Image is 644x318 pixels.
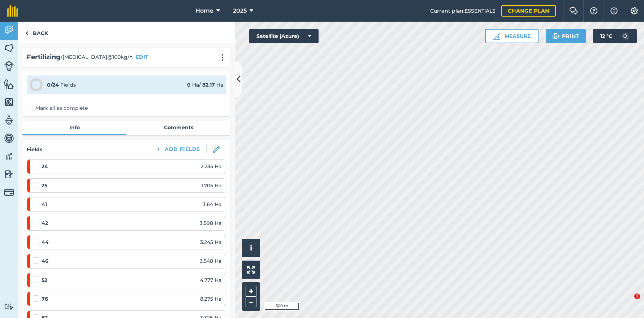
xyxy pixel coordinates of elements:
[4,61,14,71] img: svg+xml;base64,PD94bWwgdmVyc2lvbj0iMS4wIiBlbmNvZGluZz0idXRmLTgiPz4KPCEtLSBHZW5lcmF0b3I6IEFkb2JlIE...
[42,182,47,190] strong: 25
[246,286,256,297] button: +
[61,53,133,61] span: / [MEDICAL_DATA]@100kg/h
[589,7,598,14] img: A question mark icon
[27,145,42,153] h4: Fields
[233,6,247,15] span: 2025
[250,243,252,252] span: i
[187,82,191,88] strong: 0
[246,297,256,307] button: –
[195,6,213,15] span: Home
[4,187,14,197] img: svg+xml;base64,PD94bWwgdmVyc2lvbj0iMS4wIiBlbmNvZGluZz0idXRmLTgiPz4KPCEtLSBHZW5lcmF0b3I6IEFkb2JlIE...
[27,104,88,112] label: Mark all as complete
[619,293,637,311] iframe: Intercom live chat
[242,239,260,257] button: i
[218,54,227,61] img: svg+xml;base64,PHN2ZyB4bWxucz0iaHR0cDovL3d3dy53My5vcmcvMjAwMC9zdmciIHdpZHRoPSIyMCIgaGVpZ2h0PSIyNC...
[249,29,319,43] button: Satellite (Azure)
[493,32,500,40] img: Ruler icon
[136,53,148,61] button: EDIT
[202,82,215,88] strong: 82.17
[4,303,14,310] img: svg+xml;base64,PD94bWwgdmVyc2lvbj0iMS4wIiBlbmNvZGluZz0idXRmLTgiPz4KPCEtLSBHZW5lcmF0b3I6IEFkb2JlIE...
[200,162,221,170] span: 2.235 Ha
[200,295,221,303] span: 8.275 Ha
[22,121,126,134] a: Info
[42,162,48,170] strong: 24
[201,182,221,190] span: 1.705 Ha
[610,6,618,15] img: svg+xml;base64,PHN2ZyB4bWxucz0iaHR0cDovL3d3dy53My5vcmcvMjAwMC9zdmciIHdpZHRoPSIxNyIgaGVpZ2h0PSIxNy...
[200,238,221,246] span: 3.245 Ha
[42,295,48,303] strong: 76
[4,115,14,126] img: svg+xml;base64,PD94bWwgdmVyc2lvbj0iMS4wIiBlbmNvZGluZz0idXRmLTgiPz4KPCEtLSBHZW5lcmF0b3I6IEFkb2JlIE...
[4,25,14,35] img: svg+xml;base64,PD94bWwgdmVyc2lvbj0iMS4wIiBlbmNvZGluZz0idXRmLTgiPz4KPCEtLSBHZW5lcmF0b3I6IEFkb2JlIE...
[42,276,47,284] strong: 52
[485,29,539,43] button: Measure
[7,5,18,17] img: fieldmargin Logo
[593,29,637,43] button: 12 °C
[18,22,55,43] a: Back
[430,7,496,15] span: Current plan : ESSENTIALS
[47,81,76,89] div: Fields
[187,81,223,89] div: Ha / Ha
[42,238,49,246] strong: 44
[200,276,221,284] span: 4.777 Ha
[546,29,586,43] button: Print
[4,97,14,108] img: svg+xml;base64,PHN2ZyB4bWxucz0iaHR0cDovL3d3dy53My5vcmcvMjAwMC9zdmciIHdpZHRoPSI1NiIgaGVpZ2h0PSI2MC...
[247,266,255,274] img: Four arrows, one pointing top left, one top right, one bottom right and the last bottom left
[42,257,48,265] strong: 46
[4,79,14,90] img: svg+xml;base64,PHN2ZyB4bWxucz0iaHR0cDovL3d3dy53My5vcmcvMjAwMC9zdmciIHdpZHRoPSI1NiIgaGVpZ2h0PSI2MC...
[47,82,59,88] strong: 0 / 24
[600,29,612,43] span: 12 ° C
[200,257,221,265] span: 3.548 Ha
[618,29,632,43] img: svg+xml;base64,PD94bWwgdmVyc2lvbj0iMS4wIiBlbmNvZGluZz0idXRmLTgiPz4KPCEtLSBHZW5lcmF0b3I6IEFkb2JlIE...
[42,219,48,227] strong: 42
[25,29,29,38] img: svg+xml;base64,PHN2ZyB4bWxucz0iaHR0cDovL3d3dy53My5vcmcvMjAwMC9zdmciIHdpZHRoPSI5IiBoZWlnaHQ9IjI0Ii...
[4,169,14,180] img: svg+xml;base64,PD94bWwgdmVyc2lvbj0iMS4wIiBlbmNvZGluZz0idXRmLTgiPz4KPCEtLSBHZW5lcmF0b3I6IEFkb2JlIE...
[4,43,14,53] img: svg+xml;base64,PHN2ZyB4bWxucz0iaHR0cDovL3d3dy53My5vcmcvMjAwMC9zdmciIHdpZHRoPSI1NiIgaGVpZ2h0PSI2MC...
[634,293,640,299] span: 3
[501,5,556,17] a: Change plan
[569,7,578,14] img: Two speech bubbles overlapping with the left bubble in the forefront
[213,146,220,153] img: svg+xml;base64,PHN2ZyB3aWR0aD0iMTgiIGhlaWdodD0iMTgiIHZpZXdCb3g9IjAgMCAxOCAxOCIgZmlsbD0ibm9uZSIgeG...
[4,151,14,162] img: svg+xml;base64,PD94bWwgdmVyc2lvbj0iMS4wIiBlbmNvZGluZz0idXRmLTgiPz4KPCEtLSBHZW5lcmF0b3I6IEFkb2JlIE...
[203,200,221,208] span: 3.64 Ha
[552,32,559,40] img: svg+xml;base64,PHN2ZyB4bWxucz0iaHR0cDovL3d3dy53My5vcmcvMjAwMC9zdmciIHdpZHRoPSIxOSIgaGVpZ2h0PSIyNC...
[27,52,61,62] h2: Fertilizing
[200,219,221,227] span: 3.598 Ha
[630,7,639,14] img: A cog icon
[150,144,206,154] button: Add Fields
[126,121,230,134] a: Comments
[4,133,14,144] img: svg+xml;base64,PD94bWwgdmVyc2lvbj0iMS4wIiBlbmNvZGluZz0idXRmLTgiPz4KPCEtLSBHZW5lcmF0b3I6IEFkb2JlIE...
[42,200,47,208] strong: 41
